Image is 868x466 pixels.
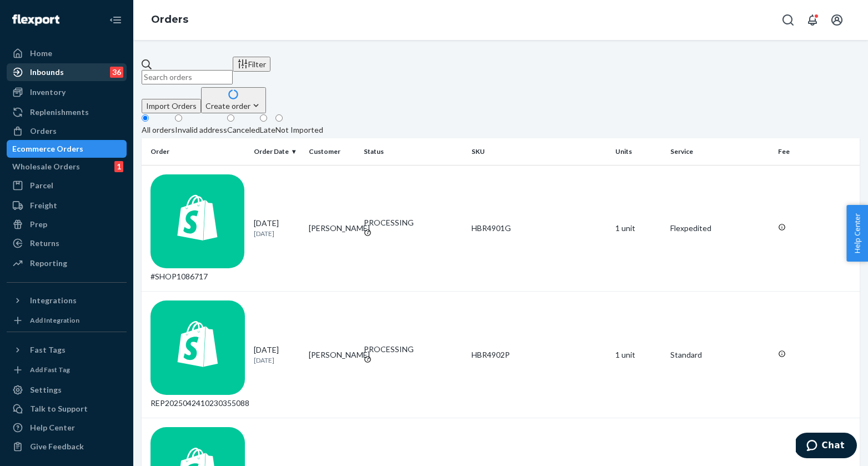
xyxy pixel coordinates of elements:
[359,138,467,165] th: Status
[30,295,77,306] div: Integrations
[275,124,323,136] div: Not Imported
[670,349,769,360] p: Standard
[364,344,463,355] div: PROCESSING
[7,400,127,418] button: Talk to Support
[237,58,266,70] div: Filter
[30,238,59,249] div: Returns
[7,254,127,272] a: Reporting
[7,44,127,62] a: Home
[142,114,149,122] input: All orders
[7,140,127,158] a: Ecommerce Orders
[611,138,666,165] th: Units
[30,258,67,269] div: Reporting
[7,83,127,101] a: Inventory
[30,200,57,211] div: Freight
[7,158,127,176] a: Wholesale Orders1
[30,441,84,452] div: Give Feedback
[142,99,201,113] button: Import Orders
[7,122,127,140] a: Orders
[114,161,123,172] div: 1
[275,114,283,122] input: Not Imported
[7,177,127,194] a: Parcel
[304,165,359,292] td: [PERSON_NAME]
[30,403,88,414] div: Talk to Support
[201,87,266,113] button: Create order
[142,70,233,84] input: Search orders
[175,124,227,136] div: Invalid address
[30,384,62,395] div: Settings
[254,218,300,238] div: [DATE]
[30,344,66,355] div: Fast Tags
[611,292,666,418] td: 1 unit
[12,14,59,26] img: Flexport logo
[142,138,249,165] th: Order
[796,433,857,460] iframe: Opens a widget where you can chat to one of our agents
[233,57,270,72] button: Filter
[227,124,260,136] div: Canceled
[309,147,355,156] div: Customer
[110,67,123,78] div: 36
[30,219,47,230] div: Prep
[30,107,89,118] div: Replenishments
[249,138,304,165] th: Order Date
[826,9,848,31] button: Open account menu
[304,292,359,418] td: [PERSON_NAME]
[30,365,70,374] div: Add Fast Tag
[30,67,64,78] div: Inbounds
[254,355,300,365] p: [DATE]
[12,161,80,172] div: Wholesale Orders
[7,341,127,359] button: Fast Tags
[30,48,52,59] div: Home
[7,381,127,399] a: Settings
[142,4,197,36] ol: breadcrumbs
[151,13,188,26] a: Orders
[801,9,824,31] button: Open notifications
[104,9,127,31] button: Close Navigation
[30,87,66,98] div: Inventory
[30,126,57,137] div: Orders
[364,217,463,228] div: PROCESSING
[150,174,245,283] div: #SHOP1086717
[471,223,606,234] div: HBR4901G
[150,300,245,409] div: REP2025042410230355088
[30,315,79,325] div: Add Integration
[471,349,606,360] div: HBR4902P
[7,234,127,252] a: Returns
[7,216,127,233] a: Prep
[142,124,175,136] div: All orders
[774,138,860,165] th: Fee
[260,114,267,122] input: Late
[467,138,611,165] th: SKU
[227,114,234,122] input: Canceled
[254,344,300,365] div: [DATE]
[7,197,127,214] a: Freight
[30,422,75,433] div: Help Center
[777,9,799,31] button: Open Search Box
[254,229,300,238] p: [DATE]
[7,438,127,455] button: Give Feedback
[260,124,275,136] div: Late
[7,103,127,121] a: Replenishments
[7,419,127,437] a: Help Center
[7,292,127,309] button: Integrations
[30,180,53,191] div: Parcel
[670,223,769,234] p: Flexpedited
[611,165,666,292] td: 1 unit
[666,138,774,165] th: Service
[846,205,868,262] button: Help Center
[12,143,83,154] div: Ecommerce Orders
[7,63,127,81] a: Inbounds36
[205,100,262,112] div: Create order
[7,314,127,327] a: Add Integration
[7,363,127,377] a: Add Fast Tag
[175,114,182,122] input: Invalid address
